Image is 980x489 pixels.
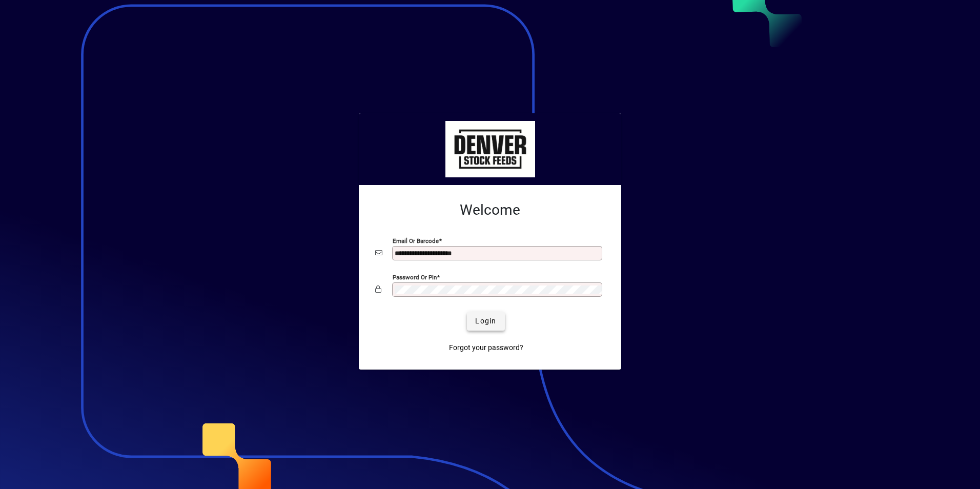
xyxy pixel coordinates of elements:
[475,316,496,327] span: Login
[449,342,523,353] span: Forgot your password?
[393,273,437,280] mat-label: Password or Pin
[445,339,527,357] a: Forgot your password?
[467,312,504,331] button: Login
[375,201,605,219] h2: Welcome
[393,237,439,244] mat-label: Email or Barcode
